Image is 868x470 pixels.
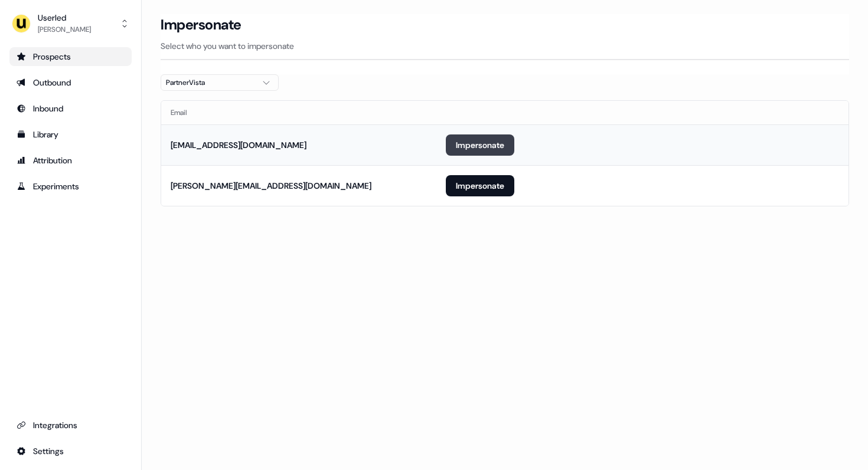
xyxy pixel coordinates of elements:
[161,16,242,34] h3: Impersonate
[161,101,436,124] th: Email
[171,139,306,151] div: [EMAIL_ADDRESS][DOMAIN_NAME]
[17,129,125,140] div: Library
[161,40,849,52] p: Select who you want to impersonate
[38,24,91,35] div: [PERSON_NAME]
[17,51,125,63] div: Prospects
[17,445,125,457] div: Settings
[17,180,125,192] div: Experiments
[9,73,132,92] a: Go to outbound experience
[9,442,132,461] a: Go to integrations
[9,151,132,170] a: Go to attribution
[17,103,125,114] div: Inbound
[9,47,132,66] a: Go to prospects
[9,99,132,118] a: Go to Inbound
[446,175,514,196] button: Impersonate
[9,416,132,435] a: Go to integrations
[17,77,125,88] div: Outbound
[161,74,279,91] button: PartnerVista
[9,125,132,144] a: Go to templates
[9,9,132,38] button: Userled[PERSON_NAME]
[446,134,514,156] button: Impersonate
[38,12,91,24] div: Userled
[9,177,132,196] a: Go to experiments
[166,77,254,88] div: PartnerVista
[171,180,371,192] div: [PERSON_NAME][EMAIL_ADDRESS][DOMAIN_NAME]
[17,419,125,431] div: Integrations
[17,155,125,166] div: Attribution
